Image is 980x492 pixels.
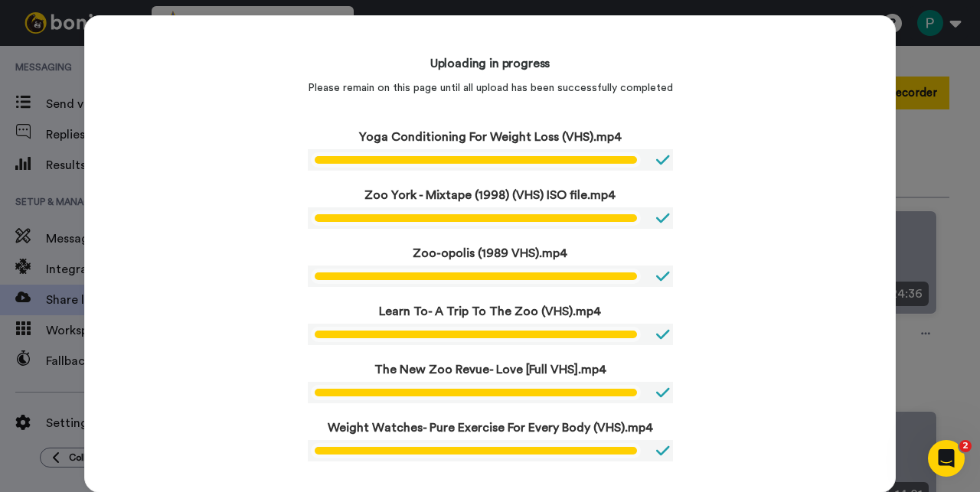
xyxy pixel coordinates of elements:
[308,360,673,379] p: The New Zoo Revue- Love [Full VHS].mp4
[308,80,673,96] p: Please remain on this page until all upload has been successfully completed
[959,440,972,452] span: 2
[308,302,673,321] p: Learn To- A Trip To The Zoo (VHS).mp4
[308,128,673,146] p: Yoga Conditioning For Weight Loss (VHS).mp4
[308,244,673,262] p: Zoo-opolis (1989 VHS).mp4
[928,440,965,477] iframe: Intercom live chat
[430,54,550,73] h4: Uploading in progress
[308,186,673,204] p: Zoo York - Mixtape (1998) (VHS) ISO file.mp4
[308,419,673,437] p: Weight Watches- Pure Exercise For Every Body (VHS).mp4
